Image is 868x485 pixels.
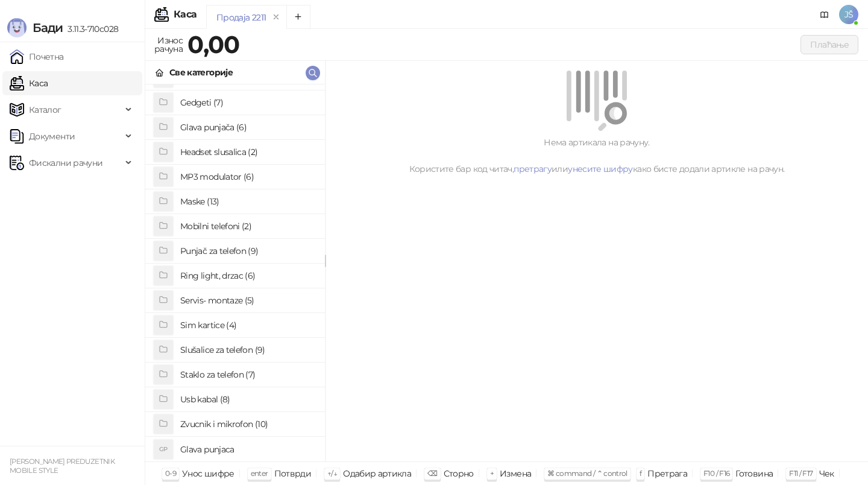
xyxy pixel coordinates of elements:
div: Продаја 2211 [216,11,266,24]
div: grid [145,84,325,461]
div: Чек [819,466,834,481]
span: + [490,469,494,478]
a: унесите шифру [568,163,633,174]
div: Нема артикала на рачуну. Користите бар код читач, или како бисте додали артикле на рачун. [340,136,854,176]
span: F10 / F16 [703,469,729,478]
div: Готовина [735,466,773,481]
strong: 0,00 [187,30,239,59]
h4: Maske (13) [180,192,315,211]
h4: Zvucnik i mikrofon (10) [180,414,315,434]
div: Потврди [274,466,312,481]
h4: Punjač za telefon (9) [180,241,315,261]
h4: Headset slusalica (2) [180,142,315,162]
h4: Slušalice za telefon (9) [180,340,315,360]
button: remove [268,12,284,22]
span: 3.11.3-710c028 [63,24,118,34]
a: претрагу [514,163,552,174]
div: Унос шифре [182,466,234,481]
a: Почетна [10,45,64,69]
span: ⌘ command / ⌃ control [547,469,627,478]
a: Каса [10,71,48,95]
span: ↑/↓ [327,469,337,478]
h4: MP3 modulator (6) [180,167,315,186]
div: GP [154,440,173,459]
small: [PERSON_NAME] PREDUZETNIK MOBILE STYLE [10,457,115,475]
div: Одабир артикла [343,466,411,481]
span: Фискални рачуни [29,151,102,175]
span: enter [251,469,268,478]
span: Бади [33,21,63,35]
a: Документација [815,5,834,24]
h4: Glava punjača (6) [180,118,315,137]
h4: Glava punjaca [180,440,315,459]
span: JŠ [839,5,858,24]
div: Износ рачуна [152,33,185,57]
h4: Staklo za telefon (7) [180,365,315,384]
div: Претрага [647,466,687,481]
h4: Sim kartice (4) [180,315,315,335]
span: F11 / F17 [789,469,813,478]
span: 0-9 [165,469,176,478]
img: Logo [7,18,27,37]
div: Каса [174,10,197,19]
button: Плаћање [800,35,858,54]
button: Add tab [286,5,310,29]
span: Каталог [29,98,61,122]
h4: Mobilni telefoni (2) [180,217,315,236]
span: ⌫ [427,469,437,478]
h4: Usb kabal (8) [180,390,315,409]
h4: Ring light, drzac (6) [180,266,315,285]
div: Измена [500,466,531,481]
h4: Gedgeti (7) [180,93,315,112]
div: Све категорије [169,66,233,79]
span: Документи [29,124,75,148]
span: f [640,469,641,478]
div: Сторно [444,466,474,481]
h4: Servis- montaze (5) [180,291,315,310]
